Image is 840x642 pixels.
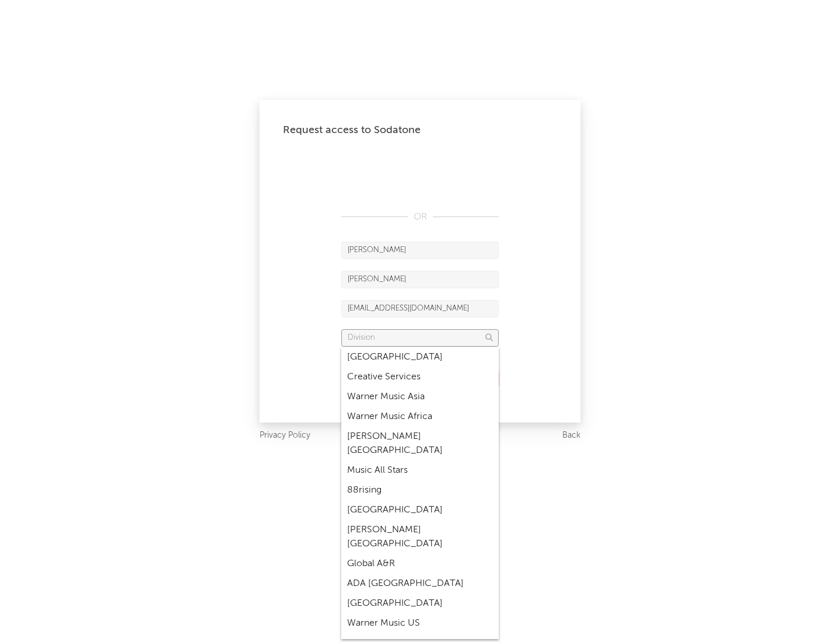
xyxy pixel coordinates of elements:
[341,242,499,259] input: First Name
[341,594,499,613] div: [GEOGRAPHIC_DATA]
[341,480,499,500] div: 88rising
[341,367,499,387] div: Creative Services
[341,460,499,480] div: Music All Stars
[341,407,499,427] div: Warner Music Africa
[341,387,499,407] div: Warner Music Asia
[341,520,499,554] div: [PERSON_NAME] [GEOGRAPHIC_DATA]
[341,613,499,633] div: Warner Music US
[341,300,499,317] input: Email
[341,347,499,367] div: [GEOGRAPHIC_DATA]
[260,428,310,443] a: Privacy Policy
[562,428,580,443] a: Back
[341,554,499,574] div: Global A&R
[341,271,499,288] input: Last Name
[341,500,499,520] div: [GEOGRAPHIC_DATA]
[341,574,499,594] div: ADA [GEOGRAPHIC_DATA]
[341,427,499,460] div: [PERSON_NAME] [GEOGRAPHIC_DATA]
[283,123,557,137] div: Request access to Sodatone
[341,210,499,224] div: OR
[341,329,499,347] input: Division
